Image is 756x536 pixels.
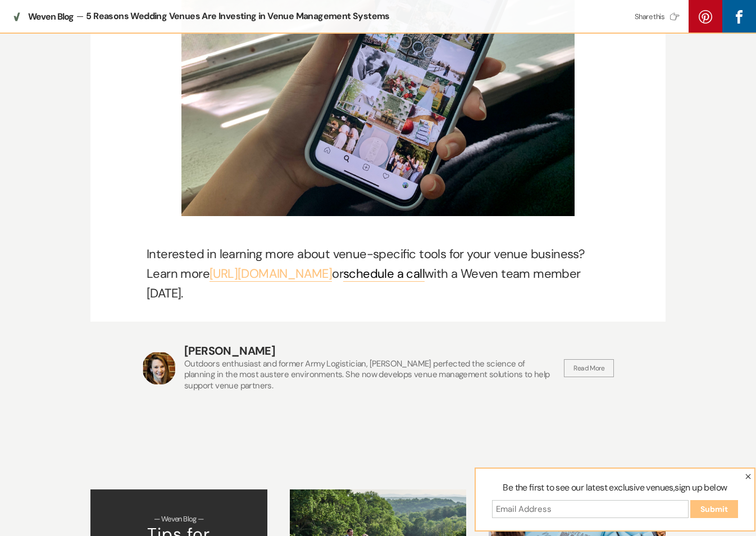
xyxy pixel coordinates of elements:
[564,359,614,377] a: Read More
[675,482,727,493] span: sign up below
[142,351,176,385] img: Kelly Overstreet
[184,359,553,392] p: Outdoors enthusiast and former Army Logistician, [PERSON_NAME] perfected the science of planning ...
[210,265,332,282] a: [URL][DOMAIN_NAME]
[635,12,683,22] div: Share this
[482,481,748,500] label: Be the first to see our latest exclusive venues,
[690,500,738,518] input: Submit
[76,12,83,21] span: —
[184,343,275,358] a: [PERSON_NAME]
[11,11,22,22] img: Weven Blog icon
[104,515,253,524] small: — Weven Blog —
[28,12,74,22] span: Weven Blog
[492,500,689,518] input: Email Address
[147,244,609,304] p: Interested in learning more about venue-specific tools for your venue business? Learn more or wit...
[11,11,74,22] a: Weven Blog
[86,11,620,22] div: 5 Reasons Wedding Venues Are Investing in Venue Management Systems
[343,265,425,282] a: schedule a call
